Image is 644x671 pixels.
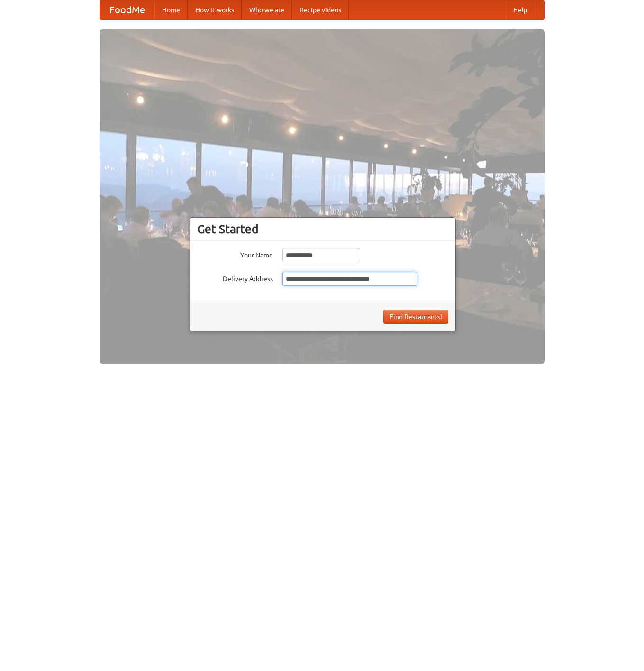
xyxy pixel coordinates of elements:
a: Help [506,0,535,19]
label: Your Name [197,248,273,260]
a: FoodMe [100,0,154,19]
button: Find Restaurants! [383,310,448,324]
a: How it works [188,0,242,19]
a: Who we are [242,0,292,19]
a: Recipe videos [292,0,349,19]
h3: Get Started [197,222,448,236]
a: Home [154,0,188,19]
label: Delivery Address [197,272,273,284]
